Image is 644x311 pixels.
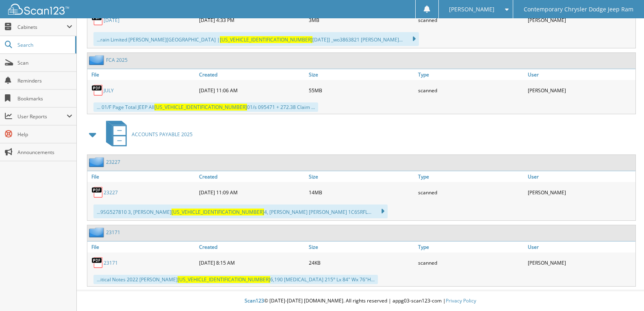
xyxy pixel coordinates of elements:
[178,276,270,283] span: [US_VEHICLE_IDENTIFICATION_NUMBER]
[449,7,494,12] span: [PERSON_NAME]
[526,171,635,182] a: User
[87,69,197,80] a: File
[8,4,69,15] img: scan123-logo-white.svg
[17,24,67,30] span: Cabinets
[132,131,193,138] span: ACCOUNTS PAYABLE 2025
[91,84,104,96] img: PDF.png
[197,254,307,271] div: [DATE] 8:15 AM
[87,171,197,182] a: File
[416,254,526,271] div: scanned
[416,171,526,182] a: Type
[603,272,644,311] iframe: Chat Widget
[524,7,633,12] span: Contemporary Chrysler Dodge Jeep Ram
[91,14,104,26] img: PDF.png
[93,275,378,284] div: ...itical Notes 2022 [PERSON_NAME] 6,190 [MEDICAL_DATA] 215° Lx 84" Wx 76"H...
[416,12,526,28] div: scanned
[89,227,106,237] img: folder2.png
[416,241,526,252] a: Type
[526,69,635,80] a: User
[245,297,264,304] span: Scan123
[307,69,416,80] a: Size
[526,254,635,271] div: [PERSON_NAME]
[197,171,307,182] a: Created
[17,41,71,48] span: Search
[416,82,526,98] div: scanned
[89,55,106,65] img: folder2.png
[104,189,118,196] a: 23227
[91,257,104,269] img: PDF.png
[17,131,72,138] span: Help
[17,77,72,84] span: Reminders
[89,157,106,167] img: folder2.png
[93,32,419,46] div: ...rain Limited [PERSON_NAME][GEOGRAPHIC_DATA] | [DATE]] _wo3863821 [PERSON_NAME]...
[171,209,264,215] span: [US_VEHICLE_IDENTIFICATION_NUMBER]
[307,171,416,182] a: Size
[17,113,67,120] span: User Reports
[197,82,307,98] div: [DATE] 11:06 AM
[307,184,416,200] div: 14MB
[197,184,307,200] div: [DATE] 11:09 AM
[106,229,120,236] a: 23171
[526,12,635,28] div: [PERSON_NAME]
[104,87,114,94] a: JULY
[106,57,128,63] a: FCA 2025
[526,184,635,200] div: [PERSON_NAME]
[93,204,388,218] div: ...9SG527810 3, [PERSON_NAME] 4, [PERSON_NAME] [PERSON_NAME] 1C6SRFL...
[416,69,526,80] a: Type
[154,104,247,111] span: [US_VEHICLE_IDENTIFICATION_NUMBER]
[220,36,312,43] span: [US_VEHICLE_IDENTIFICATION_NUMBER]
[91,186,104,198] img: PDF.png
[106,159,120,165] a: 23227
[416,184,526,200] div: scanned
[307,82,416,98] div: 55MB
[77,291,644,311] div: © [DATE]-[DATE] [DOMAIN_NAME]. All rights reserved | appg03-scan123-com |
[17,149,72,156] span: Announcements
[446,297,476,304] a: Privacy Policy
[307,254,416,271] div: 24KB
[17,95,72,102] span: Bookmarks
[197,12,307,28] div: [DATE] 4:33 PM
[526,241,635,252] a: User
[93,102,318,112] div: ... 01/F Page Total JEEP All 01/s 095471 + 272.38 Claim ...
[101,118,193,150] a: ACCOUNTS PAYABLE 2025
[526,82,635,98] div: [PERSON_NAME]
[104,17,119,24] a: [DATE]
[197,241,307,252] a: Created
[104,259,118,266] a: 23171
[307,241,416,252] a: Size
[307,12,416,28] div: 3MB
[87,241,197,252] a: File
[197,69,307,80] a: Created
[17,59,72,66] span: Scan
